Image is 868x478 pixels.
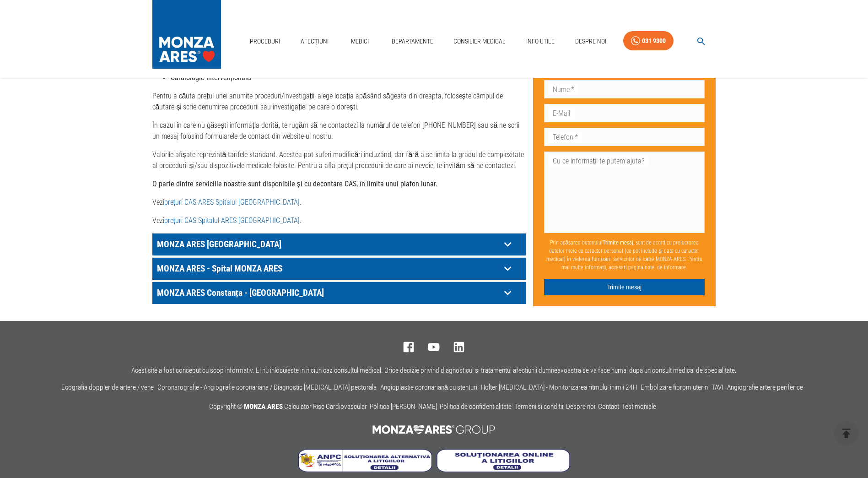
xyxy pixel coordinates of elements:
[61,383,154,391] a: Ecografia doppler de artere / vene
[246,32,284,51] a: Proceduri
[641,383,708,391] a: Embolizare fibrom uterin
[155,286,501,300] p: MONZA ARES Constanța - [GEOGRAPHIC_DATA]
[152,179,437,188] strong: O parte dintre serviciile noastre sunt disponibile și cu decontare CAS, în limita unui plafon lunar.
[164,198,300,206] a: prețuri CAS ARES Spitalul [GEOGRAPHIC_DATA]
[523,32,558,51] a: Info Utile
[514,402,563,411] a: Termeni si conditii
[155,261,501,276] p: MONZA ARES - Spital MONZA ARES
[152,282,526,304] div: MONZA ARES Constanța - [GEOGRAPHIC_DATA]
[834,421,859,446] button: delete
[598,402,619,411] a: Contact
[131,367,737,375] p: Acest site a fost conceput cu scop informativ. El nu inlocuieste in niciun caz consultul medical....
[623,31,674,51] a: 031 9300
[712,383,723,391] a: TAVI
[544,234,705,275] p: Prin apăsarea butonului , sunt de acord cu prelucrarea datelor mele cu caracter personal (ce pot ...
[284,402,367,411] a: Calculator Risc Cardiovascular
[450,32,509,51] a: Consilier Medical
[345,32,375,51] a: Medici
[298,465,437,474] a: Soluționarea Alternativă a Litigiilor
[155,237,501,251] p: MONZA ARES [GEOGRAPHIC_DATA]
[437,465,570,474] a: Soluționarea online a litigiilor
[171,73,251,82] strong: Cardiologie Intervențională
[727,383,803,391] a: Angiografie artere periferice
[157,383,377,391] a: Coronarografie - Angiografie coronariana / Diagnostic [MEDICAL_DATA] pectorala
[437,449,570,472] img: Soluționarea online a litigiilor
[298,449,432,472] img: Soluționarea Alternativă a Litigiilor
[152,197,526,208] p: Vezi .
[152,215,526,226] p: Vezi .
[367,420,501,439] img: MONZA ARES Group
[388,32,437,51] a: Departamente
[544,278,705,295] button: Trimite mesaj
[297,32,333,51] a: Afecțiuni
[642,35,666,47] div: 031 9300
[603,239,633,245] b: Trimite mesaj
[244,402,283,411] span: MONZA ARES
[152,234,526,255] div: MONZA ARES [GEOGRAPHIC_DATA]
[152,149,526,171] p: Valorile afișate reprezintă tarifele standard. Acestea pot suferi modificări incluzând, dar fără ...
[209,401,659,413] p: Copyright ©
[440,402,512,411] a: Politica de confidentialitate
[152,258,526,280] div: MONZA ARES - Spital MONZA ARES
[152,91,526,113] p: Pentru a căuta prețul unei anumite proceduri/investigații, alege locația apăsând săgeata din drea...
[370,402,437,411] a: Politica [PERSON_NAME]
[481,383,637,391] a: Holter [MEDICAL_DATA] - Monitorizarea ritmului inimii 24H
[622,402,656,411] a: Testimoniale
[571,32,610,51] a: Despre Noi
[164,216,300,225] a: prețuri CAS Spitalul ARES [GEOGRAPHIC_DATA]
[566,402,595,411] a: Despre noi
[152,120,526,142] p: În cazul în care nu găsești informația dorită, te rugăm să ne contactezi la numărul de telefon [P...
[380,383,478,391] a: Angioplastie coronariană cu stenturi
